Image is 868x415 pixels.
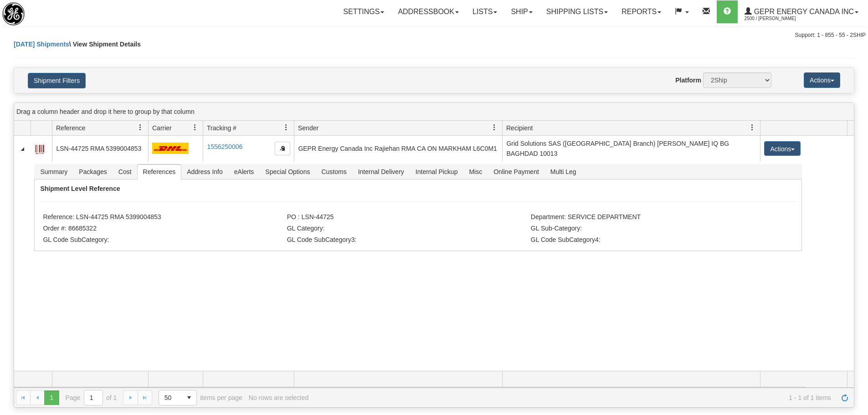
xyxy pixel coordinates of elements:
label: Platform [675,76,701,85]
li: Reference: LSN-44725 RMA 5399004853 [43,213,284,222]
span: References [138,164,181,179]
a: Tracking # filter column settings [278,120,294,135]
input: Page 1 [84,390,103,405]
span: Address Info [181,164,228,179]
li: Department: SERVICE DEPARTMENT [531,213,772,222]
span: select [182,390,196,405]
a: Recipient filter column settings [745,120,760,135]
li: GL Code SubCategory3: [287,236,529,245]
button: Shipment Filters [28,73,86,88]
a: Shipping lists [539,0,615,23]
span: Carrier [152,123,172,133]
span: Multi Leg [545,164,582,179]
a: [DATE] Shipments [14,41,69,48]
a: GEPR Energy Canada Inc 2500 / [PERSON_NAME] [738,0,865,23]
img: logo2500.jpg [2,2,25,26]
a: Refresh [837,390,852,405]
a: 1556250006 [207,143,242,150]
li: GL Sub-Category: [531,225,772,234]
a: Addressbook [391,0,466,23]
span: 50 [164,393,176,402]
span: Packages [73,164,112,179]
td: GEPR Energy Canada Inc Rajiehan RMA CA ON MARKHAM L6C0M1 [294,136,502,161]
a: Sender filter column settings [487,120,502,135]
iframe: chat widget [847,161,867,254]
span: Misc [463,164,488,179]
span: Page of 1 [66,390,117,405]
span: Tracking # [207,123,236,133]
div: Support: 1 - 855 - 55 - 2SHIP [2,31,866,39]
button: Actions [804,72,840,88]
a: Settings [336,0,391,23]
li: GL Code SubCategory: [43,236,284,245]
button: Actions [764,141,801,156]
span: Customs [316,164,352,179]
li: GL Category: [287,225,529,234]
span: GEPR Energy Canada Inc [752,8,854,15]
a: Collapse [18,144,27,154]
img: 7 - DHL_Worldwide [152,143,189,154]
span: Page sizes drop down [159,390,197,405]
span: Internal Pickup [410,164,463,179]
span: Cost [113,164,137,179]
strong: Shipment Level Reference [40,185,120,192]
span: Recipient [506,123,533,133]
span: eAlerts [229,164,260,179]
button: Copy to clipboard [275,142,290,155]
a: Carrier filter column settings [187,120,203,135]
li: PO : LSN-44725 [287,213,529,222]
div: grid grouping header [14,103,854,121]
span: Page 1 [44,390,59,405]
a: Ship [504,0,539,23]
td: LSN-44725 RMA 5399004853 [52,136,148,161]
span: Special Options [260,164,315,179]
span: 2500 / [PERSON_NAME] [745,14,813,23]
div: No rows are selected [249,394,309,401]
span: items per page [159,390,242,405]
span: Internal Delivery [353,164,410,179]
a: Reference filter column settings [133,120,148,135]
td: Grid Solutions SAS ([GEOGRAPHIC_DATA] Branch) [PERSON_NAME] IQ BG BAGHDAD 10013 [502,136,760,161]
a: Reports [615,0,668,23]
span: Reference [56,123,86,133]
span: Online Payment [488,164,544,179]
a: Label [35,141,44,155]
li: Order #: 86685322 [43,225,284,234]
span: 1 - 1 of 1 items [315,394,831,401]
span: \ View Shipment Details [69,41,141,48]
span: Sender [298,123,318,133]
span: Summary [35,164,73,179]
a: Lists [466,0,504,23]
li: GL Code SubCategory4: [531,236,772,245]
